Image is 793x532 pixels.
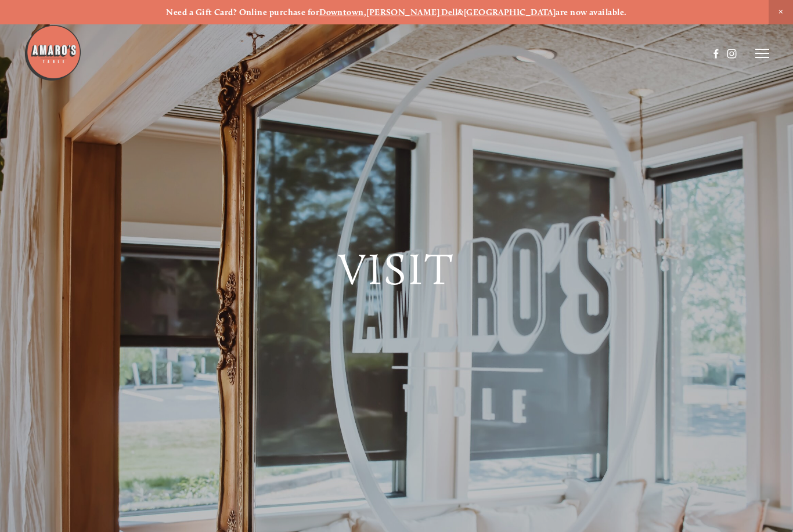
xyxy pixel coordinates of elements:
[364,7,366,17] strong: ,
[166,7,319,17] strong: Need a Gift Card? Online purchase for
[24,24,82,82] img: Amaro's Table
[319,7,364,17] a: Downtown
[338,243,455,295] span: Visit
[457,7,463,17] strong: &
[464,7,556,17] a: [GEOGRAPHIC_DATA]
[556,7,626,17] strong: are now available.
[366,7,457,17] a: [PERSON_NAME] Dell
